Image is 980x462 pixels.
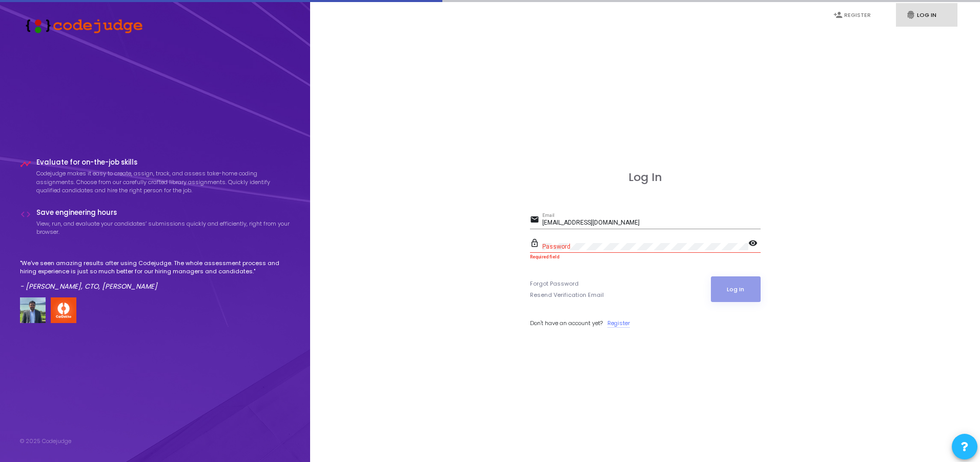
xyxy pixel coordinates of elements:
[607,319,630,328] a: Register
[530,319,603,327] span: Don't have an account yet?
[530,171,761,184] h3: Log In
[530,254,559,259] strong: Required field
[530,238,542,250] mat-icon: lock_outline
[20,437,71,446] div: © 2025 Codejudge
[748,238,761,250] mat-icon: visibility
[36,169,291,195] p: Codejudge makes it easy to create, assign, track, and assess take-home coding assignments. Choose...
[530,279,579,288] a: Forgot Password
[896,3,957,27] a: fingerprintLog In
[906,10,915,19] i: fingerprint
[36,158,291,167] h4: Evaluate for on-the-job skills
[20,209,31,220] i: code
[51,297,76,323] img: company-logo
[36,209,291,217] h4: Save engineering hours
[542,219,761,227] input: Email
[20,282,157,291] em: - [PERSON_NAME], CTO, [PERSON_NAME]
[823,3,885,27] a: person_addRegister
[20,297,46,323] img: user image
[833,10,843,19] i: person_add
[36,219,291,236] p: View, run, and evaluate your candidates’ submissions quickly and efficiently, right from your bro...
[20,259,291,276] p: "We've seen amazing results after using Codejudge. The whole assessment process and hiring experi...
[530,291,604,299] a: Resend Verification Email
[20,158,31,170] i: timeline
[711,276,761,302] button: Log In
[530,214,542,227] mat-icon: email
